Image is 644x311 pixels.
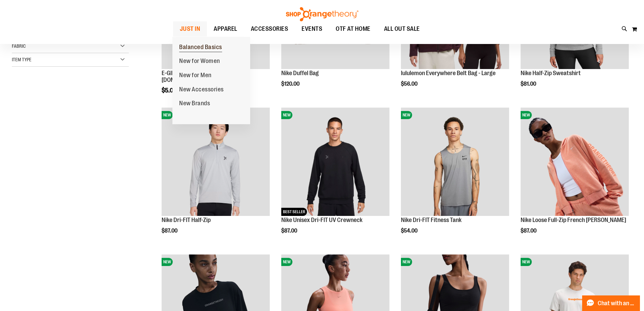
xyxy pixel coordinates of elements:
[179,72,212,80] span: New for Men
[401,70,496,76] a: lululemon Everywhere Belt Bag - Large
[401,111,412,119] span: NEW
[521,108,629,216] img: Nike Loose Full-Zip French Terry Hoodie
[401,108,509,216] img: Nike Dri-FIT Fitness Tank
[162,70,231,83] a: E-GIFT CARD (Valid ONLY for [DOMAIN_NAME])
[179,100,210,108] span: New Brands
[162,108,270,216] img: Nike Dri-FIT Half-Zip
[582,295,640,311] button: Chat with an Expert
[401,217,461,223] a: Nike Dri-FIT Fitness Tank
[401,108,509,217] a: Nike Dri-FIT Fitness TankNEW
[521,81,537,87] span: $81.00
[278,104,393,251] div: product
[281,258,292,266] span: NEW
[281,70,319,76] a: Nike Duffel Bag
[521,258,532,266] span: NEW
[214,21,237,37] span: APPAREL
[12,57,31,62] span: Item Type
[398,104,512,251] div: product
[162,111,173,119] span: NEW
[162,258,173,266] span: NEW
[281,111,292,119] span: NEW
[281,217,362,223] a: Nike Unisex Dri-FIT UV Crewneck
[162,87,204,94] span: $5.00 - $500.00
[281,208,307,216] span: BEST SELLER
[521,108,629,217] a: Nike Loose Full-Zip French Terry HoodieNEW
[180,21,200,37] span: JUST IN
[521,70,581,76] a: Nike Half-Zip Sweatshirt
[521,111,532,119] span: NEW
[158,104,273,251] div: product
[285,7,359,21] img: Shop Orangetheory
[179,58,220,66] span: New for Women
[401,81,419,87] span: $56.00
[179,44,222,52] span: Balanced Basics
[521,217,626,223] a: Nike Loose Full-Zip French [PERSON_NAME]
[281,228,298,234] span: $87.00
[162,228,178,234] span: $87.00
[162,217,211,223] a: Nike Dri-FIT Half-Zip
[281,81,301,87] span: $120.00
[281,108,389,216] img: Nike Unisex Dri-FIT UV Crewneck
[251,21,288,37] span: ACCESSORIES
[384,21,420,37] span: ALL OUT SALE
[281,108,389,217] a: Nike Unisex Dri-FIT UV CrewneckNEWBEST SELLER
[598,300,636,307] span: Chat with an Expert
[521,228,538,234] span: $87.00
[302,21,322,37] span: EVENTS
[401,228,419,234] span: $54.00
[162,108,270,217] a: Nike Dri-FIT Half-ZipNEW
[517,104,632,251] div: product
[179,86,224,94] span: New Accessories
[336,21,371,37] span: OTF AT HOME
[12,43,26,49] span: Fabric
[401,258,412,266] span: NEW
